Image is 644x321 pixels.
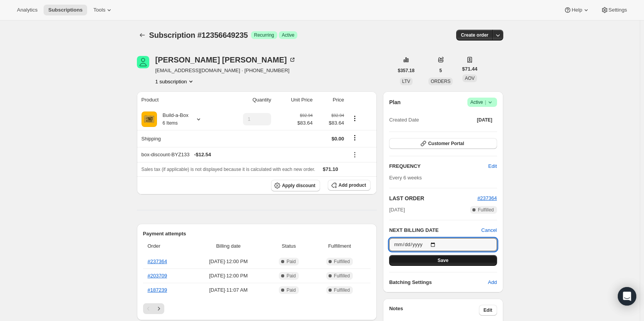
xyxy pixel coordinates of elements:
[349,133,361,142] button: Shipping actions
[389,98,401,106] h2: Plan
[137,130,222,147] th: Shipping
[488,162,497,170] span: Edit
[331,113,344,118] small: $92.94
[389,175,422,181] span: Every 6 weeks
[478,207,494,213] span: Fulfilled
[282,32,295,38] span: Active
[456,30,493,41] button: Create order
[142,167,315,172] span: Sales tax (if applicable) is not displayed because it is calculated with each new order.
[192,272,265,280] span: [DATE] · 12:00 PM
[484,160,501,172] button: Edit
[484,307,492,313] span: Edit
[389,305,479,316] h3: Notes
[163,120,178,126] small: 6 Items
[287,287,296,293] span: Paid
[389,138,497,149] button: Customer Portal
[435,65,447,76] button: 5
[287,258,296,265] span: Paid
[389,194,477,202] h2: LAST ORDER
[477,117,492,123] span: [DATE]
[273,91,315,108] th: Unit Price
[153,303,164,314] button: Next
[328,180,371,191] button: Add product
[89,5,118,15] button: Tools
[393,65,419,76] button: $357.18
[618,287,636,306] div: Open Intercom Messenger
[137,91,222,108] th: Product
[93,7,105,13] span: Tools
[470,98,494,106] span: Active
[559,5,594,15] button: Help
[438,257,448,264] span: Save
[389,279,488,286] h6: Batching Settings
[148,258,167,264] a: #237364
[157,112,189,127] div: Build-a-Box
[334,273,350,279] span: Fulfilled
[192,286,265,294] span: [DATE] · 11:07 AM
[315,91,347,108] th: Price
[137,56,149,68] span: Liesl Monroy
[462,65,477,73] span: $71.44
[479,305,497,316] button: Edit
[339,182,366,188] span: Add product
[483,276,501,289] button: Add
[142,151,344,159] div: box-discount-BYZ133
[313,242,366,250] span: Fulfillment
[465,76,474,81] span: AOV
[254,32,274,38] span: Recurring
[609,7,627,13] span: Settings
[488,279,497,286] span: Add
[472,115,497,125] button: [DATE]
[389,206,405,214] span: [DATE]
[143,230,371,238] h2: Payment attempts
[323,166,338,172] span: $71.10
[192,258,265,265] span: [DATE] · 12:00 PM
[194,151,211,159] span: - $12.54
[192,242,265,250] span: Billing date
[297,119,313,127] span: $83.64
[596,5,632,15] button: Settings
[143,303,371,314] nav: Pagination
[334,287,350,293] span: Fulfilled
[389,162,488,170] h2: FREQUENCY
[477,195,497,201] a: #237364
[287,273,296,279] span: Paid
[155,67,296,74] span: [EMAIL_ADDRESS][DOMAIN_NAME] · [PHONE_NUMBER]
[389,116,419,124] span: Created Date
[461,32,488,38] span: Create order
[282,182,315,189] span: Apply discount
[332,136,344,142] span: $0.00
[17,7,37,13] span: Analytics
[155,56,296,64] div: [PERSON_NAME] [PERSON_NAME]
[389,255,497,266] button: Save
[439,68,442,74] span: 5
[148,273,167,279] a: #203709
[398,68,415,74] span: $357.18
[12,5,42,15] button: Analytics
[389,226,481,234] h2: NEXT BILLING DATE
[44,5,87,15] button: Subscriptions
[349,114,361,123] button: Product actions
[431,79,450,84] span: ORDERS
[148,287,167,293] a: #187239
[48,7,83,13] span: Subscriptions
[317,119,344,127] span: $83.64
[572,7,582,13] span: Help
[269,242,309,250] span: Status
[481,226,497,234] button: Cancel
[149,31,248,39] span: Subscription #12356649235
[155,78,195,85] button: Product actions
[477,194,497,202] button: #237364
[271,180,320,191] button: Apply discount
[402,79,410,84] span: LTV
[222,91,273,108] th: Quantity
[137,30,148,41] button: Subscriptions
[334,258,350,265] span: Fulfilled
[428,140,464,147] span: Customer Portal
[300,113,313,118] small: $92.94
[485,99,486,105] span: |
[143,238,190,255] th: Order
[142,112,157,127] img: product img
